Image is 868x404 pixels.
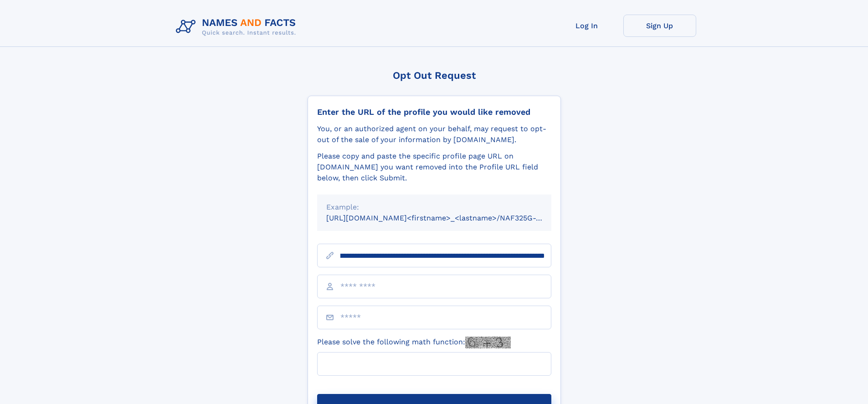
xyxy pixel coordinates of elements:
[317,107,551,117] div: Enter the URL of the profile you would like removed
[326,202,542,213] div: Example:
[550,15,623,37] a: Log In
[172,15,303,39] img: Logo Names and Facts
[623,15,696,37] a: Sign Up
[317,151,551,184] div: Please copy and paste the specific profile page URL on [DOMAIN_NAME] you want removed into the Pr...
[317,337,511,348] label: Please solve the following math function:
[308,70,561,81] div: Opt Out Request
[317,123,551,145] div: You, or an authorized agent on your behalf, may request to opt-out of the sale of your informatio...
[326,214,569,222] small: [URL][DOMAIN_NAME]<firstname>_<lastname>/NAF325G-xxxxxxxx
